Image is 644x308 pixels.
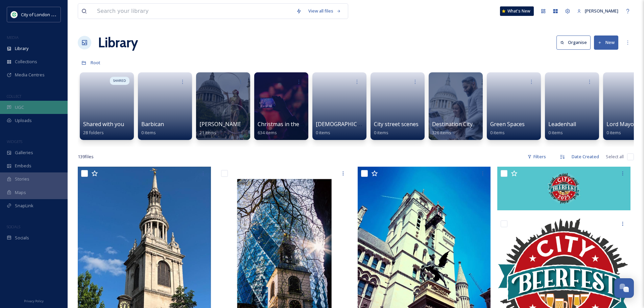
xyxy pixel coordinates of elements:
[15,149,33,156] span: Galleries
[11,11,18,18] img: 354633849_641918134643224_7365946917959491822_n.jpg
[113,78,126,83] span: SHARED
[316,121,376,136] a: [DEMOGRAPHIC_DATA]0 items
[78,69,136,140] a: SHAREDShared with you28 folders
[548,129,563,136] span: 0 items
[432,120,525,128] span: Destination City - CoL owned images
[606,129,621,136] span: 0 items
[199,121,267,136] a: [PERSON_NAME] Fair 202321 items
[574,4,622,18] a: [PERSON_NAME]
[199,129,216,136] span: 21 items
[548,120,576,128] span: Leadenhall
[15,58,37,65] span: Collections
[15,117,32,124] span: Uploads
[7,94,21,99] span: COLLECT
[497,167,630,210] img: Beerfest 2025 Web Banner (1).jpg
[21,11,75,18] span: City of London Corporation
[490,120,525,128] span: Green Spaces
[24,297,44,305] a: Privacy Policy
[91,58,100,67] a: Root
[374,121,419,136] a: City street scenes0 items
[15,72,45,78] span: Media Centres
[7,139,22,144] span: WIDGETS
[585,8,618,14] span: [PERSON_NAME]
[141,129,156,136] span: 0 items
[15,203,33,209] span: SnapLink
[91,60,100,66] span: Root
[374,129,388,136] span: 0 items
[258,129,277,136] span: 634 items
[199,120,267,128] span: [PERSON_NAME] Fair 2023
[15,163,31,169] span: Embeds
[606,153,624,160] span: Select all
[15,235,29,241] span: Socials
[15,176,29,182] span: Stories
[258,120,324,128] span: Christmas in the City 2023
[83,120,124,128] span: Shared with you
[24,299,44,303] span: Privacy Policy
[305,4,344,18] a: View all files
[141,120,164,128] span: Barbican
[94,4,293,19] input: Search your library
[432,129,451,136] span: 326 items
[316,129,330,136] span: 0 items
[83,129,104,136] span: 28 folders
[15,45,28,52] span: Library
[548,121,576,136] a: Leadenhall0 items
[15,189,26,196] span: Maps
[258,121,324,136] a: Christmas in the City 2023634 items
[7,35,19,40] span: MEDIA
[374,120,419,128] span: City street scenes
[490,121,525,136] a: Green Spaces0 items
[500,6,534,16] a: What's New
[568,150,602,163] div: Date Created
[141,121,164,136] a: Barbican0 items
[316,120,376,128] span: [DEMOGRAPHIC_DATA]
[78,153,94,160] span: 139 file s
[490,129,505,136] span: 0 items
[524,150,549,163] div: Filters
[432,121,525,136] a: Destination City - CoL owned images326 items
[7,224,20,229] span: SOCIALS
[98,32,138,53] a: Library
[15,104,24,111] span: UGC
[556,35,591,49] button: Organise
[594,35,618,49] button: New
[614,278,634,298] button: Open Chat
